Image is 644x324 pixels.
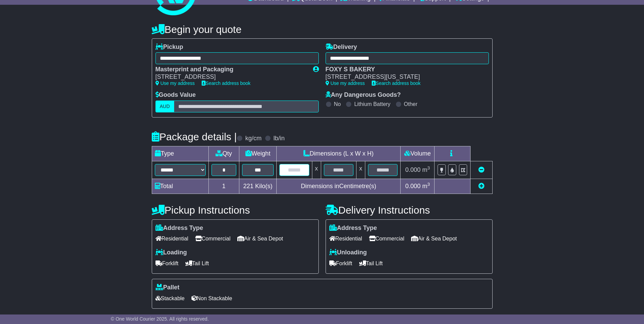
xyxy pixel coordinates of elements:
[326,43,357,51] label: Delivery
[155,224,203,232] label: Address Type
[239,146,277,161] td: Weight
[411,233,457,244] span: Air & Sea Depot
[155,66,306,73] div: Masterprint and Packaging
[326,204,493,216] h4: Delivery Instructions
[152,131,237,142] h4: Package details |
[329,224,377,232] label: Address Type
[155,43,183,51] label: Pickup
[372,80,421,86] a: Search address book
[329,258,352,269] span: Forklift
[155,233,188,244] span: Residential
[152,146,208,161] td: Type
[405,166,421,173] span: 0.000
[359,258,383,269] span: Tail Lift
[427,182,430,187] sup: 3
[245,135,261,142] label: kg/cm
[208,146,239,161] td: Qty
[401,146,435,161] td: Volume
[326,66,482,73] div: FOXY S BAKERY
[155,73,306,81] div: [STREET_ADDRESS]
[404,101,418,107] label: Other
[277,146,401,161] td: Dimensions (L x W x H)
[239,179,277,194] td: Kilo(s)
[356,161,365,179] td: x
[369,233,404,244] span: Commercial
[277,179,401,194] td: Dimensions in Centimetre(s)
[152,204,319,216] h4: Pickup Instructions
[195,233,231,244] span: Commercial
[155,293,185,304] span: Stackable
[329,249,367,256] label: Unloading
[273,135,284,142] label: lb/in
[478,166,484,173] a: Remove this item
[326,73,482,81] div: [STREET_ADDRESS][US_STATE]
[152,24,493,35] h4: Begin your quote
[334,101,341,107] label: No
[155,101,174,112] label: AUD
[111,316,209,322] span: © One World Courier 2025. All rights reserved.
[326,80,365,86] a: Use my address
[427,165,430,170] sup: 3
[155,258,179,269] span: Forklift
[202,80,251,86] a: Search address book
[155,80,195,86] a: Use my address
[155,284,180,291] label: Pallet
[329,233,362,244] span: Residential
[405,183,421,190] span: 0.000
[312,161,321,179] td: x
[326,91,401,99] label: Any Dangerous Goods?
[191,293,232,304] span: Non Stackable
[422,166,430,173] span: m
[422,183,430,190] span: m
[185,258,209,269] span: Tail Lift
[152,179,208,194] td: Total
[243,183,254,190] span: 221
[155,91,196,99] label: Goods Value
[237,233,283,244] span: Air & Sea Depot
[155,249,187,256] label: Loading
[354,101,390,107] label: Lithium Battery
[478,183,484,190] a: Add new item
[208,179,239,194] td: 1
